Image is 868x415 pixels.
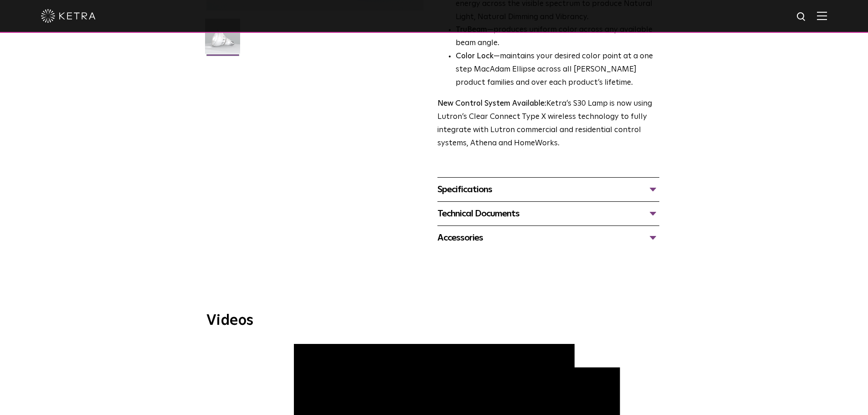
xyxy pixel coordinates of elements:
li: —maintains your desired color point at a one step MacAdam Ellipse across all [PERSON_NAME] produc... [456,50,659,90]
p: Ketra’s S30 Lamp is now using Lutron’s Clear Connect Type X wireless technology to fully integrat... [437,97,659,150]
div: Technical Documents [437,206,659,221]
li: —produces uniform color across any available beam angle. [456,24,659,50]
strong: Color Lock [456,52,493,60]
img: S30-Lamp-Edison-2021-Web-Square [205,19,240,61]
div: Accessories [437,231,659,245]
strong: New Control System Available: [437,100,546,108]
h3: Videos [206,313,662,328]
img: search icon [796,11,807,23]
img: Hamburger%20Nav.svg [817,11,827,20]
img: ketra-logo-2019-white [41,9,96,23]
div: Specifications [437,182,659,197]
